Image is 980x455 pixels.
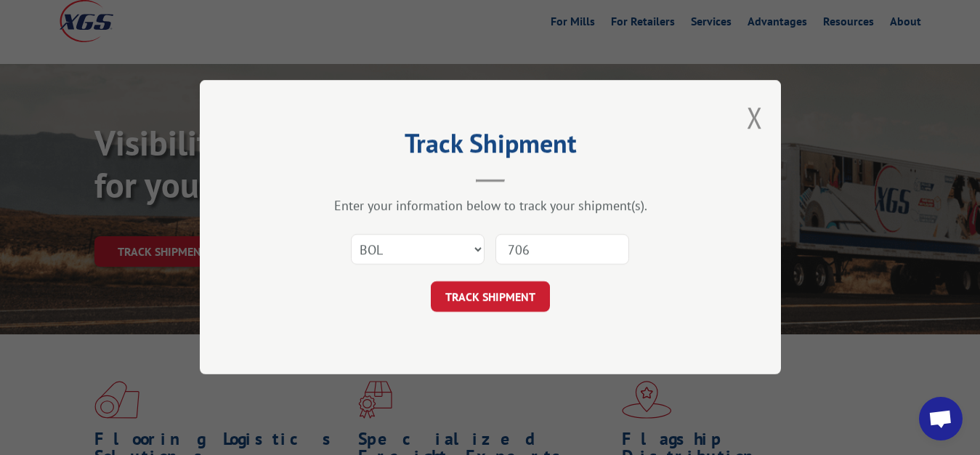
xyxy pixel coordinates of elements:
button: TRACK SHIPMENT [431,282,550,313]
h2: Track Shipment [272,133,708,161]
div: Open chat [919,397,963,440]
input: Number(s) [495,235,629,265]
button: Close modal [747,98,763,137]
div: Enter your information below to track your shipment(s). [272,198,708,214]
